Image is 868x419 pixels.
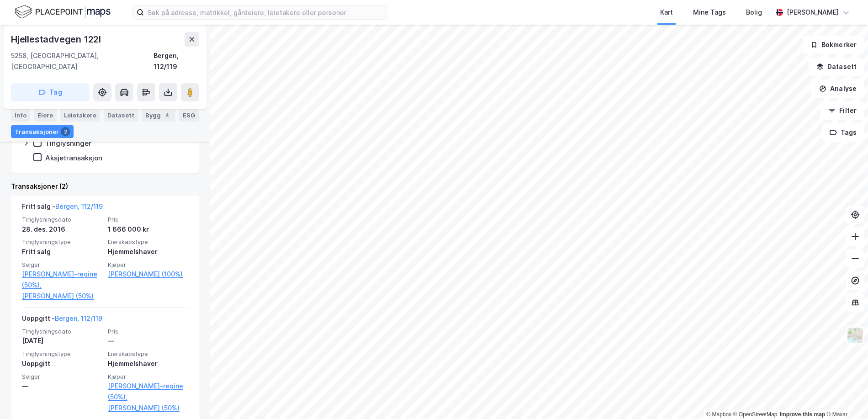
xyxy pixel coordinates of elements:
[22,335,102,346] div: [DATE]
[11,83,90,101] button: Tag
[108,246,188,257] div: Hjemmelshaver
[108,328,188,335] span: Pris
[104,109,138,122] div: Datasett
[822,375,868,419] iframe: Chat Widget
[22,201,103,216] div: Fritt salg -
[22,328,102,335] span: Tinglysningsdato
[61,127,70,136] div: 2
[45,139,91,148] div: Tinglysninger
[820,101,864,120] button: Filter
[822,123,864,142] button: Tags
[163,111,172,120] div: 4
[22,269,102,291] a: [PERSON_NAME]-regine (50%),
[11,181,199,192] div: Transaksjoner (2)
[746,7,762,18] div: Bolig
[22,246,102,257] div: Fritt salg
[22,291,102,302] a: [PERSON_NAME] (50%)
[22,313,102,328] div: Uoppgitt -
[22,224,102,235] div: 28. des. 2016
[22,238,102,246] span: Tinglysningstype
[11,125,74,138] div: Transaksjoner
[108,261,188,269] span: Kjøper
[15,4,111,20] img: logo.f888ab2527a4732fd821a326f86c7f29.svg
[45,154,102,162] div: Aksjetransaksjon
[22,216,102,223] span: Tinglysningsdato
[108,373,188,381] span: Kjøper
[706,411,731,418] a: Mapbox
[22,381,102,392] div: —
[11,50,153,72] div: 5258, [GEOGRAPHIC_DATA], [GEOGRAPHIC_DATA]
[144,5,388,19] input: Søk på adresse, matrikkel, gårdeiere, leietakere eller personer
[803,36,864,54] button: Bokmerker
[108,224,188,235] div: 1 666 000 kr
[108,238,188,246] span: Eierskapstype
[22,350,102,358] span: Tinglysningstype
[108,403,188,414] a: [PERSON_NAME] (50%)
[733,411,778,418] a: OpenStreetMap
[142,109,175,122] div: Bygg
[108,269,188,280] a: [PERSON_NAME] (100%)
[780,411,825,418] a: Improve this map
[22,261,102,269] span: Selger
[108,381,188,403] a: [PERSON_NAME]-regine (50%),
[153,50,199,72] div: Bergen, 112/119
[693,7,726,18] div: Mine Tags
[11,109,30,122] div: Info
[108,335,188,346] div: —
[55,202,103,210] a: Bergen, 112/119
[22,358,102,369] div: Uoppgitt
[108,216,188,223] span: Pris
[34,109,57,122] div: Eiere
[11,32,103,47] div: Hjellestadvegen 122l
[60,109,100,122] div: Leietakere
[108,358,188,369] div: Hjemmelshaver
[847,327,864,344] img: Z
[179,109,199,122] div: ESG
[55,314,102,322] a: Bergen, 112/119
[811,80,864,98] button: Analyse
[22,373,102,381] span: Selger
[660,7,673,18] div: Kart
[108,350,188,358] span: Eierskapstype
[787,7,839,18] div: [PERSON_NAME]
[809,58,864,76] button: Datasett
